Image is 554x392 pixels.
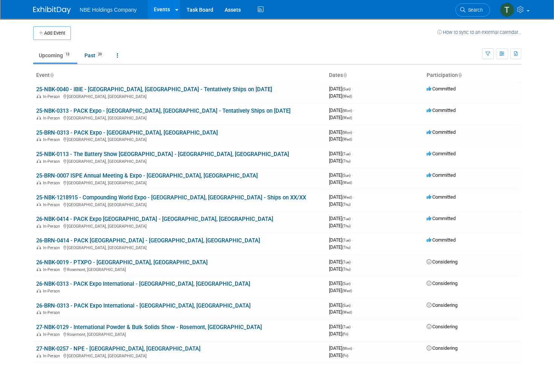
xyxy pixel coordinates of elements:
span: - [353,129,354,135]
span: - [352,237,353,243]
span: (Mon) [342,130,352,135]
span: In-Person [43,289,62,294]
a: How to sync to an external calendar... [437,29,521,35]
th: Participation [424,69,521,82]
span: Committed [427,216,456,221]
span: [DATE] [329,345,354,351]
span: (Tue) [342,325,350,329]
span: - [352,151,353,156]
a: Sort by Start Date [343,72,347,78]
span: [DATE] [329,237,353,243]
span: (Wed) [342,137,352,141]
span: [DATE] [329,172,353,178]
span: (Sun) [342,303,350,308]
span: In-Person [43,245,62,250]
div: [GEOGRAPHIC_DATA], [GEOGRAPHIC_DATA] [36,352,323,358]
img: In-Person Event [37,310,41,314]
a: Search [455,3,490,17]
div: Rosemont, [GEOGRAPHIC_DATA] [36,266,323,272]
span: In-Person [43,310,62,315]
span: - [352,216,353,221]
a: Sort by Participation Type [458,72,462,78]
span: (Tue) [342,238,350,242]
span: (Mon) [342,346,352,351]
span: [DATE] [329,302,353,308]
span: In-Person [43,159,62,164]
a: 25-BRN-0007 ISPE Annual Meeting & Expo - [GEOGRAPHIC_DATA], [GEOGRAPHIC_DATA] [36,172,258,179]
span: - [353,194,354,200]
span: In-Person [43,181,62,185]
span: (Wed) [342,94,352,98]
a: 25-NBK-0040 - IBIE - [GEOGRAPHIC_DATA], [GEOGRAPHIC_DATA] - Tentatively Ships on [DATE] [36,86,272,93]
span: (Thu) [342,202,350,207]
span: In-Person [43,354,62,358]
span: Considering [427,259,458,265]
span: [DATE] [329,93,352,99]
img: In-Person Event [37,354,41,357]
div: Rosemont, [GEOGRAPHIC_DATA] [36,331,323,337]
img: In-Person Event [37,116,41,119]
img: In-Person Event [37,289,41,292]
span: Considering [427,345,458,351]
a: 25-NBK-1218915 - Compounding World Expo - [GEOGRAPHIC_DATA], [GEOGRAPHIC_DATA] - Ships on XX/XX [36,194,306,201]
span: (Wed) [342,289,352,293]
span: Search [465,7,483,13]
span: [DATE] [329,194,354,200]
img: In-Person Event [37,332,41,336]
span: Committed [427,237,456,243]
div: [GEOGRAPHIC_DATA], [GEOGRAPHIC_DATA] [36,136,323,142]
a: 25-NBK-0113 - The Battery Show [GEOGRAPHIC_DATA] - [GEOGRAPHIC_DATA], [GEOGRAPHIC_DATA] [36,151,289,158]
span: (Sun) [342,87,350,91]
div: [GEOGRAPHIC_DATA], [GEOGRAPHIC_DATA] [36,158,323,164]
span: (Tue) [342,152,350,156]
span: Committed [427,107,456,113]
a: 27-NBK-0257 - NPE - [GEOGRAPHIC_DATA], [GEOGRAPHIC_DATA] [36,345,200,352]
span: (Tue) [342,260,350,264]
span: (Tue) [342,217,350,221]
span: In-Person [43,137,62,142]
span: (Thu) [342,267,350,271]
img: ExhibitDay [33,6,71,14]
img: In-Person Event [37,137,41,141]
span: [DATE] [329,266,350,272]
button: Add Event [33,26,71,40]
img: In-Person Event [37,224,41,228]
span: - [352,302,353,308]
span: [DATE] [329,244,350,250]
span: (Wed) [342,116,352,120]
div: [GEOGRAPHIC_DATA], [GEOGRAPHIC_DATA] [36,223,323,229]
span: 29 [96,52,104,57]
img: In-Person Event [37,181,41,184]
span: In-Person [43,202,62,207]
div: [GEOGRAPHIC_DATA], [GEOGRAPHIC_DATA] [36,201,323,207]
span: In-Person [43,116,62,121]
a: 25-NBK-0313 - PACK Expo - [GEOGRAPHIC_DATA], [GEOGRAPHIC_DATA] - Tentatively Ships on [DATE] [36,107,291,114]
span: [DATE] [329,151,353,156]
a: 26-NBK-0019 - PTXPO - [GEOGRAPHIC_DATA], [GEOGRAPHIC_DATA] [36,259,208,266]
img: In-Person Event [37,245,41,249]
span: [DATE] [329,86,353,92]
img: Tim Wiersma [500,3,514,17]
img: In-Person Event [37,202,41,206]
span: (Fri) [342,332,348,336]
span: (Fri) [342,354,348,358]
span: (Sun) [342,282,350,286]
span: (Wed) [342,310,352,314]
span: Committed [427,129,456,135]
span: Considering [427,324,458,329]
span: [DATE] [329,179,352,185]
span: Committed [427,172,456,178]
span: (Wed) [342,195,352,199]
span: - [352,86,353,92]
span: [DATE] [329,324,353,329]
a: 26-BRN-0414 - PACK [GEOGRAPHIC_DATA] - [GEOGRAPHIC_DATA], [GEOGRAPHIC_DATA] [36,237,260,244]
span: [DATE] [329,223,350,228]
div: [GEOGRAPHIC_DATA], [GEOGRAPHIC_DATA] [36,115,323,121]
span: Considering [427,280,458,286]
div: [GEOGRAPHIC_DATA], [GEOGRAPHIC_DATA] [36,244,323,250]
a: Sort by Event Name [50,72,54,78]
a: 26-BRN-0313 - PACK Expo International - [GEOGRAPHIC_DATA], [GEOGRAPHIC_DATA] [36,302,251,309]
span: 13 [63,52,72,57]
span: [DATE] [329,115,352,120]
a: 26-NBK-0313 - PACK Expo International - [GEOGRAPHIC_DATA], [GEOGRAPHIC_DATA] [36,280,250,287]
